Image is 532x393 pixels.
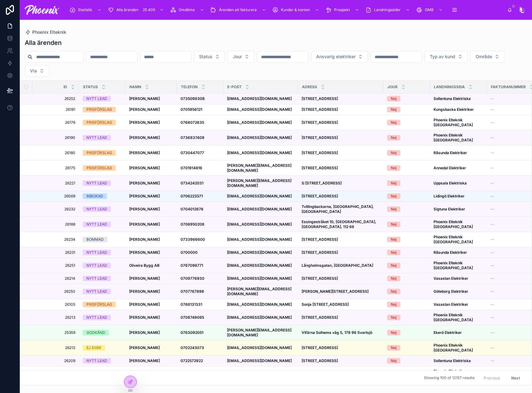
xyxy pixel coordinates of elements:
a: 26190 [40,135,75,140]
strong: [PERSON_NAME] [129,120,160,125]
a: [PERSON_NAME] [129,276,173,281]
span: 26250 [40,289,75,294]
a: 0736837409 [181,135,220,140]
div: Nej [391,276,397,281]
a: [PERSON_NAME] [129,150,173,155]
a: [EMAIL_ADDRESS][DOMAIN_NAME] [227,194,294,199]
span: Landningssidor [374,7,401,12]
div: NYTT LEAD [86,206,107,212]
strong: 0708950208 [181,222,204,227]
strong: [PERSON_NAME] [129,237,160,242]
span: GMB [425,7,434,12]
div: Nej [391,250,397,255]
span: Statistik [78,7,92,12]
strong: 0736837409 [181,135,204,140]
a: [PERSON_NAME] [129,289,173,294]
button: Select Button [311,51,368,63]
a: NYTT LEAD [83,222,122,227]
span: Alla ärenden [116,7,138,12]
strong: 0735098308 [181,96,205,101]
a: [PERSON_NAME] [129,181,173,186]
strong: [PERSON_NAME] [129,207,160,211]
a: [EMAIL_ADDRESS][DOMAIN_NAME] [227,207,294,212]
a: [PERSON_NAME][STREET_ADDRESS] [302,289,380,294]
a: [STREET_ADDRESS] [302,194,380,199]
span: Kunder & konton [281,7,310,12]
img: App logo [25,5,59,15]
div: PRISFÖRSLAG [86,107,112,112]
a: [EMAIL_ADDRESS][DOMAIN_NAME] [227,276,294,281]
strong: Phoenix Elteknik [GEOGRAPHIC_DATA] [434,235,473,244]
span: Via [30,68,37,74]
a: NYTT LEAD [83,276,122,281]
strong: [STREET_ADDRESS] [302,150,338,155]
strong: [STREET_ADDRESS] [302,120,338,125]
a: GMB [414,4,446,15]
a: 26188 [40,222,75,227]
strong: 0705956121 [181,107,202,112]
strong: 0734242031 [181,181,203,185]
a: Essingestråket 10, [GEOGRAPHIC_DATA], [GEOGRAPHIC_DATA], 112 66 [302,219,380,229]
a: NYTT LEAD [83,250,122,255]
a: 0705956121 [181,107,220,112]
a: [STREET_ADDRESS] [302,276,380,281]
button: Select Button [470,51,505,63]
strong: [PERSON_NAME] [129,150,160,155]
strong: 0730447077 [181,150,204,155]
div: Nej [391,150,397,156]
strong: [EMAIL_ADDRESS][DOMAIN_NAME] [227,276,292,281]
strong: [EMAIL_ADDRESS][DOMAIN_NAME] [227,207,292,211]
span: Ansvarig elektriker [316,54,355,60]
strong: Essingestråket 10, [GEOGRAPHIC_DATA], [GEOGRAPHIC_DATA], 112 66 [302,219,377,229]
strong: [EMAIL_ADDRESS][DOMAIN_NAME] [227,194,292,198]
strong: Uppsala Elektriska [434,181,467,185]
strong: 0733966600 [181,237,205,242]
a: [PERSON_NAME] [129,120,173,125]
span: -- [491,207,494,212]
a: Nej [387,237,426,242]
span: -- [491,194,494,199]
span: -- [491,96,494,101]
a: Nej [387,193,426,199]
a: Nej [387,120,426,125]
strong: 0706223571 [181,194,203,198]
div: NYTT LEAD [86,180,107,186]
span: Jour [233,54,242,60]
a: Lidingö Elektriker [434,194,483,199]
a: 26251 [40,263,75,268]
a: [STREET_ADDRESS] [302,250,380,255]
strong: [EMAIL_ADDRESS][DOMAIN_NAME] [227,150,292,155]
a: Nej [387,206,426,212]
strong: Phoenix Elteknik [GEOGRAPHIC_DATA] [434,219,473,229]
a: BOMMAD [83,237,122,242]
a: 0768072635 [181,120,220,125]
a: [EMAIL_ADDRESS][DOMAIN_NAME] [227,263,294,268]
button: Select Button [228,51,255,63]
a: [PERSON_NAME][EMAIL_ADDRESS][DOMAIN_NAME] [227,163,294,173]
strong: [PERSON_NAME] [129,276,160,281]
a: Nej [387,96,426,101]
span: 26214 [40,276,75,281]
strong: S:[STREET_ADDRESS] [302,181,342,185]
strong: [PERSON_NAME] [129,107,160,112]
a: Nej [387,263,426,268]
a: Phoenix Elteknik [GEOGRAPHIC_DATA] [434,235,483,244]
a: PRISFÖRSLAG [83,150,122,156]
a: 26181 [40,107,75,112]
a: [PERSON_NAME] [129,250,173,255]
a: 0704012876 [181,207,220,212]
a: [EMAIL_ADDRESS][DOMAIN_NAME] [227,135,294,140]
a: TvIllingbackarna, [GEOGRAPHIC_DATA], [GEOGRAPHIC_DATA] [302,204,380,214]
a: [PERSON_NAME] [129,207,173,212]
div: PRISFÖRSLAG [86,150,112,156]
strong: [PERSON_NAME] [129,181,160,185]
span: Ärenden att fakturera [219,7,257,12]
strong: [EMAIL_ADDRESS][DOMAIN_NAME] [227,263,292,268]
strong: Långholmsgatan, [GEOGRAPHIC_DATA] [302,263,373,268]
strong: 0700000 [181,250,198,255]
span: Typ av kund [430,54,455,60]
a: [STREET_ADDRESS] [302,166,380,171]
a: Phoenix Elteknik [GEOGRAPHIC_DATA] [434,261,483,270]
div: Nej [391,222,397,227]
a: [PERSON_NAME] [129,194,173,199]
